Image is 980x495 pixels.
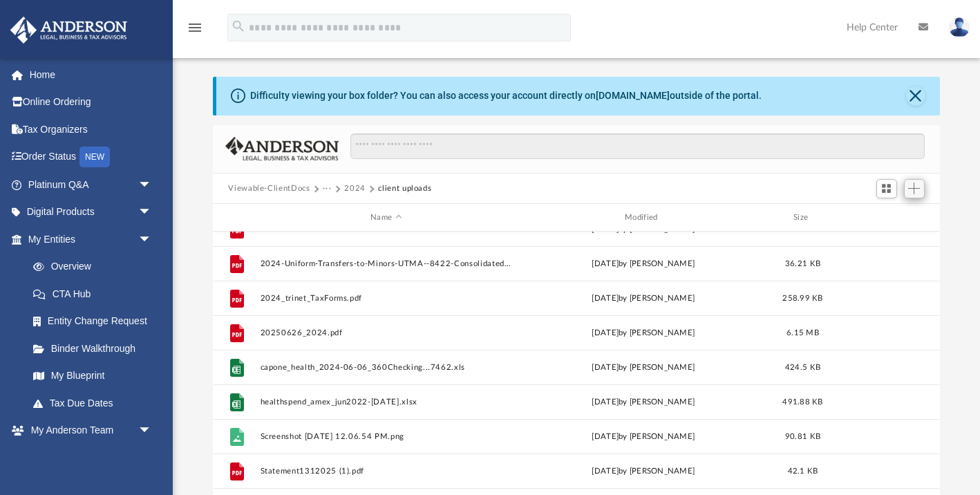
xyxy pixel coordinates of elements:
a: Binder Walkthrough [19,335,173,362]
a: Entity Change Request [19,308,173,335]
a: Tax Due Dates [19,389,173,417]
div: NEW [79,147,110,167]
button: Close [906,86,925,106]
a: Home [10,61,173,88]
div: Difficulty viewing your box folder? You can also access your account directly on outside of the p... [250,88,762,103]
span: 258.99 KB [783,295,823,302]
button: Viewable-ClientDocs [228,183,310,195]
span: arrow_drop_down [138,417,166,445]
span: arrow_drop_down [138,171,166,199]
i: menu [187,19,203,36]
div: [DATE] by [PERSON_NAME] [518,465,769,478]
div: Modified [518,212,769,224]
button: Statement1312025 (1).pdf [261,467,512,476]
a: Overview [19,253,173,281]
a: Digital Productsarrow_drop_down [10,198,173,226]
div: id [219,212,254,224]
a: Online Ordering [10,88,173,116]
div: [DATE] by [PERSON_NAME] [518,292,769,305]
div: id [837,212,934,224]
div: [DATE] by [PERSON_NAME] [518,258,769,270]
img: Anderson Advisors Platinum Portal [6,17,131,44]
button: 2024-Uniform-Transfers-to-Minors-UTMA--8422-Consolidated-Form-1099.pdf [261,259,512,268]
span: arrow_drop_down [138,198,166,227]
a: [DOMAIN_NAME] [596,90,670,101]
i: search [231,19,246,34]
span: 90.81 KB [785,433,820,440]
button: ··· [323,183,332,195]
button: healthspend_amex_jun2022-[DATE].xlsx [261,398,512,407]
a: My Blueprint [19,362,166,390]
div: [DATE] by [PERSON_NAME] [518,431,769,443]
div: Name [260,212,511,224]
a: menu [187,26,203,36]
button: 2024 [344,183,366,195]
a: My Entitiesarrow_drop_down [10,225,173,253]
span: 491.88 KB [783,398,823,406]
span: 36.21 KB [785,260,820,268]
a: Platinum Q&Aarrow_drop_down [10,171,173,198]
span: arrow_drop_down [138,225,166,254]
a: My Anderson Team [19,444,159,471]
a: My Anderson Teamarrow_drop_down [10,417,166,445]
span: 424.5 KB [785,364,820,371]
button: 20250626_2024.pdf [261,328,512,337]
a: CTA Hub [19,280,173,308]
img: User Pic [949,17,970,37]
div: [DATE] by [PERSON_NAME] [518,362,769,374]
a: Order StatusNEW [10,143,173,171]
button: Add [904,179,925,198]
button: Switch to Grid View [876,179,897,198]
span: 42.1 KB [788,467,818,475]
button: client uploads [378,183,431,195]
button: Screenshot [DATE] 12.06.54 PM.png [261,432,512,441]
div: Size [775,212,831,224]
input: Search files and folders [350,133,925,160]
span: 36.22 KB [785,225,820,233]
button: 2024_trinet_TaxForms.pdf [261,294,512,303]
div: [DATE] by [PERSON_NAME] [518,327,769,339]
span: 6.15 MB [786,329,819,337]
a: Tax Organizers [10,115,173,143]
div: [DATE] by [PERSON_NAME] [518,396,769,409]
button: capone_health_2024-06-06_360Checking...7462.xls [261,363,512,372]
